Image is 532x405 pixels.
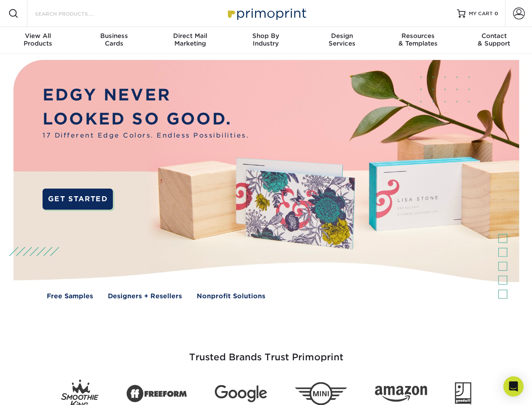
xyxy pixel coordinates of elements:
a: Shop ByIndustry [228,27,304,54]
a: Direct MailMarketing [152,27,228,54]
img: Amazon [375,386,427,402]
div: Cards [76,32,152,47]
div: Marketing [152,32,228,47]
p: LOOKED SO GOOD. [43,107,249,131]
a: Contact& Support [456,27,532,54]
span: Shop By [228,32,304,40]
span: 0 [495,11,498,16]
iframe: Google Customer Reviews [2,379,72,402]
div: Industry [228,32,304,47]
a: Resources& Templates [380,27,456,54]
img: Google [215,385,267,402]
a: GET STARTED [43,189,113,210]
span: Design [304,32,380,40]
a: DesignServices [304,27,380,54]
a: Nonprofit Solutions [197,292,265,301]
img: Primoprint [224,4,308,22]
div: Services [304,32,380,47]
h3: Trusted Brands Trust Primoprint [20,332,513,373]
span: Contact [456,32,532,40]
a: BusinessCards [76,27,152,54]
span: Business [76,32,152,40]
span: Direct Mail [152,32,228,40]
span: Resources [380,32,456,40]
p: EDGY NEVER [43,83,249,107]
span: MY CART [469,10,493,17]
input: SEARCH PRODUCTS..... [34,8,116,19]
span: 17 Different Edge Colors. Endless Possibilities. [43,131,249,140]
a: Designers + Resellers [108,292,182,301]
img: Goodwill [455,382,471,405]
div: & Support [456,32,532,47]
div: Open Intercom Messenger [503,376,524,397]
div: & Templates [380,32,456,47]
a: Free Samples [47,292,93,301]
